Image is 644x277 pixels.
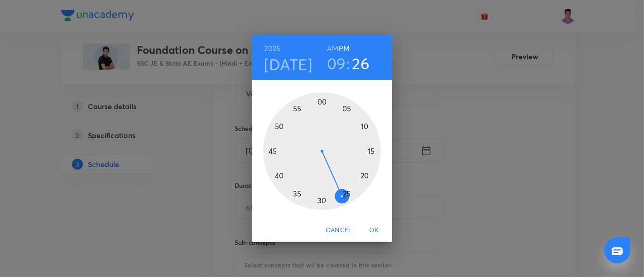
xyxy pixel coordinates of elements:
button: OK [360,222,389,239]
button: 09 [327,54,346,73]
button: 2025 [264,42,281,55]
button: AM [327,42,338,55]
button: [DATE] [264,55,312,74]
button: Cancel [322,222,356,239]
span: OK [363,224,385,236]
h3: : [346,54,350,73]
button: PM [339,42,350,55]
span: Cancel [326,224,352,236]
button: 26 [352,54,370,73]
